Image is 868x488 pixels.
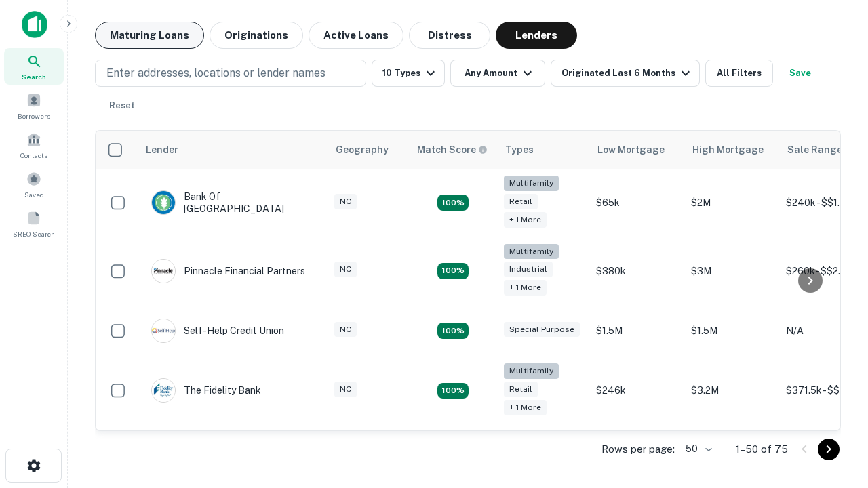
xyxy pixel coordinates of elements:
[787,142,842,158] div: Sale Range
[409,22,490,49] button: Distress
[18,110,50,121] span: Borrowers
[551,60,700,87] button: Originated Last 6 Months
[705,60,773,87] button: All Filters
[20,150,47,161] span: Contacts
[504,280,547,296] div: + 1 more
[4,127,64,163] a: Contacts
[138,131,328,169] th: Lender
[601,441,675,457] p: Rows per page:
[146,142,178,158] div: Lender
[372,60,445,87] button: 10 Types
[334,322,357,338] div: NC
[4,48,64,85] a: Search
[589,237,684,306] td: $380k
[22,71,46,82] span: Search
[597,142,665,158] div: Low Mortgage
[680,439,714,459] div: 50
[95,22,204,49] button: Maturing Loans
[100,92,144,119] button: Reset
[778,60,822,87] button: Save your search to get updates of matches that match your search criteria.
[210,22,303,49] button: Originations
[437,383,469,399] div: Matching Properties: 10, hasApolloMatch: undefined
[328,131,409,169] th: Geography
[22,11,47,38] img: capitalize-icon.png
[736,441,788,457] p: 1–50 of 75
[152,191,175,214] img: picture
[504,244,559,260] div: Multifamily
[561,65,694,81] div: Originated Last 6 Months
[24,189,44,200] span: Saved
[504,322,580,338] div: Special Purpose
[437,263,469,279] div: Matching Properties: 14, hasApolloMatch: undefined
[589,169,684,237] td: $65k
[684,169,779,237] td: $2M
[504,363,559,379] div: Multifamily
[684,357,779,425] td: $3.2M
[13,228,55,239] span: SREO Search
[151,319,284,343] div: Self-help Credit Union
[692,142,764,158] div: High Mortgage
[334,382,357,397] div: NC
[95,60,366,87] button: Enter addresses, locations or lender names
[496,22,577,49] button: Lenders
[504,176,559,191] div: Multifamily
[4,166,64,203] a: Saved
[450,60,545,87] button: Any Amount
[589,131,684,169] th: Low Mortgage
[684,237,779,306] td: $3M
[437,195,469,211] div: Matching Properties: 17, hasApolloMatch: undefined
[504,212,547,228] div: + 1 more
[504,194,538,209] div: Retail
[589,357,684,425] td: $246k
[684,305,779,357] td: $1.5M
[505,142,534,158] div: Types
[152,379,175,402] img: picture
[151,190,314,215] div: Bank Of [GEOGRAPHIC_DATA]
[151,259,305,283] div: Pinnacle Financial Partners
[497,131,589,169] th: Types
[417,142,485,157] h6: Match Score
[309,22,403,49] button: Active Loans
[4,87,64,124] a: Borrowers
[437,323,469,339] div: Matching Properties: 11, hasApolloMatch: undefined
[684,131,779,169] th: High Mortgage
[152,260,175,283] img: picture
[504,382,538,397] div: Retail
[504,262,553,277] div: Industrial
[589,305,684,357] td: $1.5M
[152,319,175,342] img: picture
[800,380,868,445] iframe: Chat Widget
[151,378,261,403] div: The Fidelity Bank
[504,400,547,415] div: + 1 more
[818,439,840,460] button: Go to next page
[4,205,64,242] a: SREO Search
[417,142,488,157] div: Capitalize uses an advanced AI algorithm to match your search with the best lender. The match sco...
[409,131,497,169] th: Capitalize uses an advanced AI algorithm to match your search with the best lender. The match sco...
[334,194,357,209] div: NC
[336,142,389,158] div: Geography
[334,262,357,277] div: NC
[106,65,325,81] p: Enter addresses, locations or lender names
